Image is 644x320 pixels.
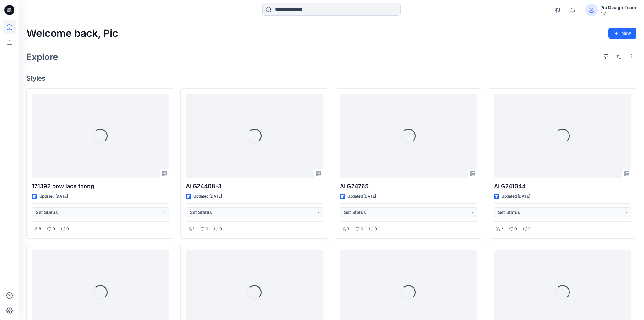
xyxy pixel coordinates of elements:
div: PIC [600,11,636,16]
p: 0 [375,226,377,233]
div: Pic Design Team [600,4,636,11]
h2: Explore [26,52,58,62]
p: ALG241044 [494,182,631,191]
p: 3 [347,226,349,233]
p: 171392 bow lace thong [32,182,169,191]
p: Updated [DATE] [193,193,222,200]
p: 0 [206,226,208,233]
p: ALG24765 [340,182,477,191]
p: 2 [501,226,503,233]
p: 0 [361,226,363,233]
p: ALG24408-3 [186,182,323,191]
h2: Welcome back, Pic [26,28,118,39]
svg: avatar [589,8,594,13]
p: 8 [39,226,41,233]
p: 0 [528,226,531,233]
p: 0 [66,226,69,233]
h4: Styles [26,75,636,82]
p: 0 [53,226,55,233]
p: 1 [193,226,194,233]
p: Updated [DATE] [39,193,68,200]
p: Updated [DATE] [347,193,376,200]
p: 0 [219,226,222,233]
p: Updated [DATE] [502,193,530,200]
button: New [608,28,636,39]
p: 0 [514,226,517,233]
